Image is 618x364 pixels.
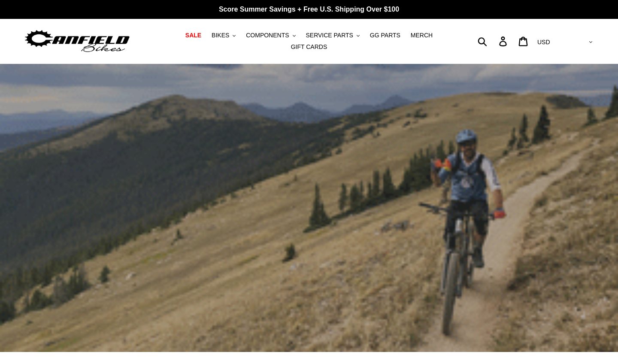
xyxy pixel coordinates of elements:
span: GIFT CARDS [291,43,327,51]
span: GG PARTS [370,32,400,39]
span: COMPONENTS [246,32,289,39]
img: Canfield Bikes [24,28,131,55]
span: MERCH [411,32,433,39]
span: SERVICE PARTS [306,32,353,39]
button: COMPONENTS [242,30,300,41]
button: BIKES [207,30,240,41]
input: Search [482,32,504,51]
span: BIKES [212,32,229,39]
a: SALE [181,30,206,41]
button: SERVICE PARTS [301,30,364,41]
a: GG PARTS [366,30,405,41]
span: SALE [185,32,201,39]
a: GIFT CARDS [287,41,332,53]
a: MERCH [406,30,437,41]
